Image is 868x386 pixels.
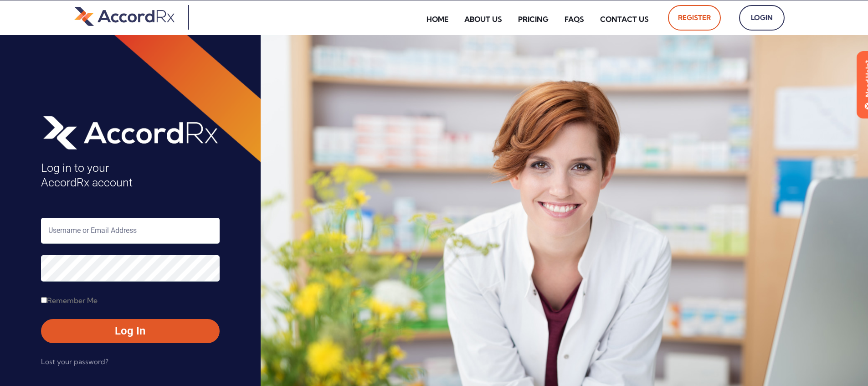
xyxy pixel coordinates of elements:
[593,9,656,30] a: Contact Us
[457,9,509,30] a: About Us
[41,319,220,343] button: Log In
[678,10,711,25] span: Register
[41,218,220,244] input: Username or Email Address
[749,10,775,25] span: Login
[420,9,455,30] a: Home
[511,9,555,30] a: Pricing
[41,161,220,190] h4: Log in to your AccordRx account
[41,293,98,308] label: Remember Me
[41,355,108,369] a: Lost your password?
[558,9,591,30] a: FAQs
[739,5,785,31] a: Login
[41,297,47,303] input: Remember Me
[74,5,175,27] img: default-logo
[41,113,220,152] img: AccordRx_logo_header_white
[668,5,721,31] a: Register
[50,324,211,338] span: Log In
